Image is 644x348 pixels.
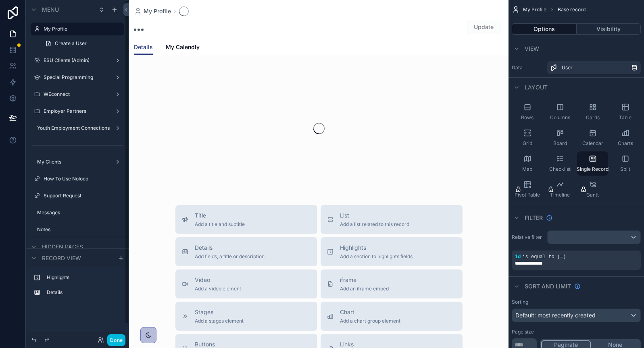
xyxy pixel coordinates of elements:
[512,23,577,35] button: Options
[166,43,200,51] span: My Calendly
[577,177,608,201] button: Gantt
[42,243,83,251] span: Hidden pages
[577,126,608,150] button: Calendar
[525,282,571,290] span: Sort And Limit
[544,177,575,201] button: Timeline
[44,108,108,114] label: Employer Partners
[562,64,573,71] span: User
[523,6,546,13] span: My Profile
[618,140,633,147] span: Charts
[512,309,641,322] button: Default: most recently created
[547,61,641,74] a: User
[515,312,596,319] span: Default: most recently created
[523,140,532,147] span: Grid
[620,166,630,172] span: Split
[26,267,129,307] div: scrollable content
[166,40,200,56] a: My Calendly
[610,100,641,124] button: Table
[544,151,575,176] button: Checklist
[586,114,600,121] span: Cards
[577,166,609,172] span: Single Record
[37,159,108,165] label: My Clients
[107,334,125,346] button: Done
[577,23,641,35] button: Visibility
[521,114,534,121] span: Rows
[544,126,575,150] button: Board
[544,100,575,124] button: Columns
[586,192,599,198] span: Gantt
[55,40,87,47] span: Create a User
[134,43,153,51] span: Details
[512,329,534,335] label: Page size
[525,83,548,91] span: Layout
[134,7,171,15] a: My Profile
[525,214,543,222] span: Filter
[42,254,81,262] span: Record view
[44,176,119,182] label: How To Use Noloco
[577,151,608,176] button: Single Record
[610,151,641,176] button: Split
[37,226,119,233] label: Notes
[40,37,124,50] a: Create a User
[134,40,153,55] a: Details
[47,274,118,281] label: Highlights
[42,6,59,14] span: Menu
[619,114,631,121] span: Table
[512,100,543,124] button: Rows
[512,151,543,176] button: Map
[44,193,119,199] label: Support Request
[522,166,532,172] span: Map
[558,6,586,13] span: Base record
[512,177,543,201] button: Pivot Table
[512,234,544,240] label: Relative filter
[577,100,608,124] button: Cards
[44,74,108,81] label: Special Programming
[37,125,110,131] label: Youth Employment Connections
[515,254,521,260] span: id
[44,91,108,97] label: WEconnect
[582,140,603,147] span: Calendar
[37,209,119,216] label: Messages
[525,45,539,53] span: View
[549,166,571,172] span: Checklist
[550,192,570,198] span: Timeline
[550,114,570,121] span: Columns
[512,126,543,150] button: Grid
[44,57,108,64] label: ESU Clients (Admin)
[512,299,528,305] label: Sorting
[610,126,641,150] button: Charts
[144,7,171,15] span: My Profile
[44,26,119,32] label: My Profile
[47,289,118,296] label: Details
[522,254,566,260] span: is equal to (=)
[512,64,544,71] label: Data
[553,140,567,147] span: Board
[515,192,540,198] span: Pivot Table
